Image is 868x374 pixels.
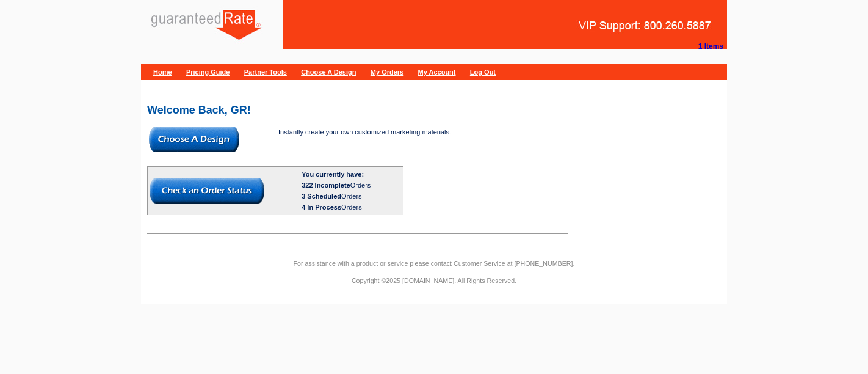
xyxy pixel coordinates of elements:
[141,275,727,286] p: Copyright ©2025 [DOMAIN_NAME]. All Rights Reserved.
[244,68,287,76] a: Partner Tools
[301,68,356,76] a: Choose A Design
[302,182,350,189] span: 322 Incomplete
[186,68,230,76] a: Pricing Guide
[418,68,456,76] a: My Account
[302,193,341,200] span: 3 Scheduled
[150,178,264,204] img: button-check-order-status.gif
[149,127,239,152] img: button-choose-design.gif
[302,204,341,211] span: 4 In Process
[141,258,727,269] p: For assistance with a product or service please contact Customer Service at [PHONE_NUMBER].
[470,68,496,76] a: Log Out
[278,128,451,136] span: Instantly create your own customized marketing materials.
[153,68,172,76] a: Home
[302,170,364,178] b: You currently have:
[302,180,401,213] div: Orders Orders Orders
[147,105,721,116] h2: Welcome Back, GR!
[371,68,403,76] a: My Orders
[698,42,723,51] strong: 1 Items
